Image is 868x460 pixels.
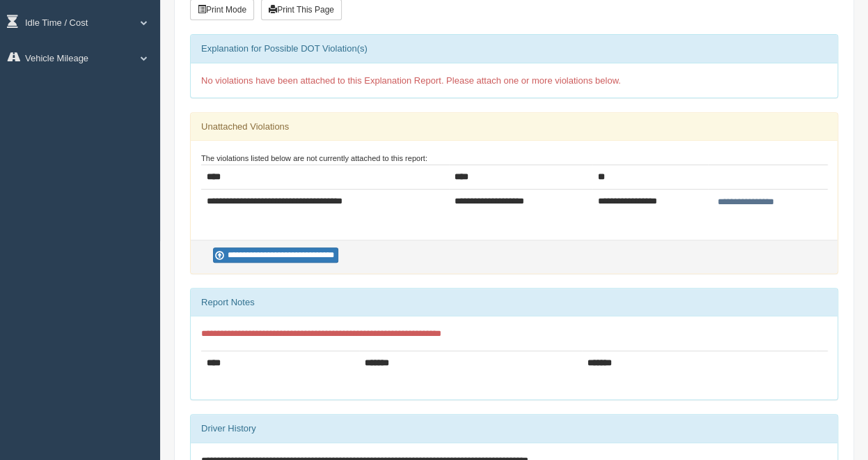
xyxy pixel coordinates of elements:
[191,113,837,141] div: Unattached Violations
[201,154,427,162] small: The violations listed below are not currently attached to this report:
[201,75,621,86] span: No violations have been attached to this Explanation Report. Please attach one or more violations...
[191,289,837,316] div: Report Notes
[191,35,837,63] div: Explanation for Possible DOT Violation(s)
[191,415,837,443] div: Driver History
